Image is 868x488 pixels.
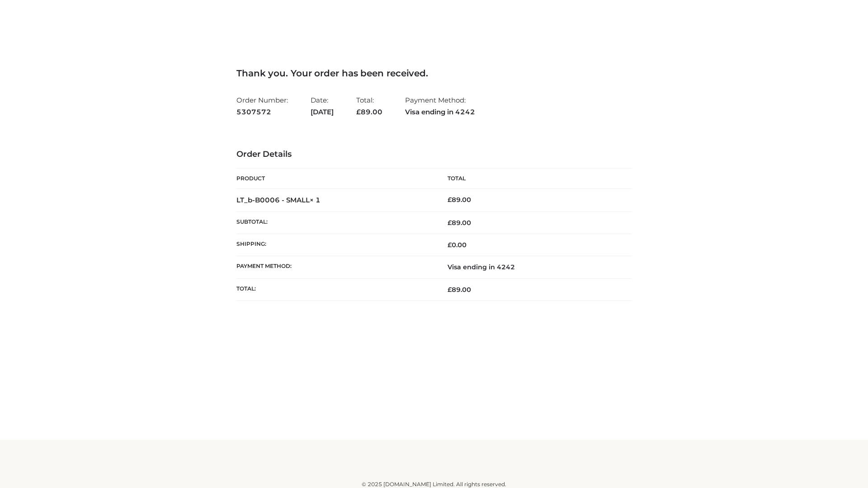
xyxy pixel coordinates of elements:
span: 89.00 [448,286,471,294]
td: Visa ending in 4242 [434,256,632,278]
bdi: 0.00 [448,241,467,249]
li: Payment Method: [405,92,475,120]
th: Subtotal: [236,211,434,234]
span: £ [356,108,361,116]
strong: [DATE] [311,106,334,118]
span: £ [448,286,452,294]
th: Product [236,169,434,189]
th: Shipping: [236,234,434,256]
strong: Visa ending in 4242 [405,106,475,118]
li: Order Number: [236,92,288,120]
strong: × 1 [310,196,321,204]
span: 89.00 [356,108,382,116]
span: £ [448,219,452,227]
li: Total: [356,92,382,120]
th: Total: [236,278,434,300]
span: £ [448,196,452,204]
span: 89.00 [448,219,471,227]
strong: 5307572 [236,106,288,118]
h3: Thank you. Your order has been received. [236,68,632,79]
h3: Order Details [236,150,632,160]
span: £ [448,241,452,249]
th: Payment method: [236,256,434,278]
li: Date: [311,92,334,120]
bdi: 89.00 [448,196,471,204]
th: Total [434,169,632,189]
strong: LT_b-B0006 - SMALL [236,196,321,204]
